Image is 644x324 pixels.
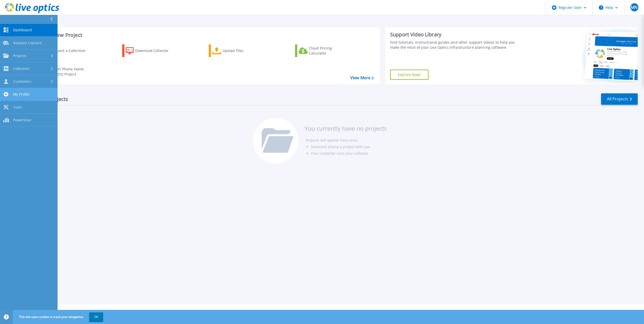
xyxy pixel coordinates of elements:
div: Support Video Library [390,31,521,38]
h3: You currently have no projects [305,126,387,131]
span: Collectors [13,66,30,71]
span: Customers [13,79,31,84]
div: Download Collector [135,46,176,56]
div: Find tutorials, instructional guides and other support videos to help you make the most of your L... [390,40,521,50]
div: Request a Collection [50,46,91,56]
a: Explore Now! [390,70,428,80]
h3: Start a New Project [36,32,373,38]
a: Cloud Pricing Calculator [295,44,351,57]
li: Someone shares a project with you [311,144,387,150]
a: All Projects [601,93,638,105]
span: MN [631,5,637,9]
span: Tools [13,105,22,110]
span: Request Capture [13,41,42,45]
span: PowerSizer [13,118,32,122]
li: Projects will appear here once: [306,137,387,144]
li: Your customer runs your collector [311,150,387,157]
button: OK [89,312,103,321]
a: Download Collector [122,44,178,57]
div: Upload Files [223,46,263,56]
div: Import Phone Home CloudIQ Project [49,67,89,77]
span: Dashboard [13,28,32,32]
span: This site uses cookies to track your navigation. [14,312,103,321]
a: Request a Collection [36,44,92,57]
span: My Profile [13,92,30,97]
a: View More [350,75,374,80]
div: Cloud Pricing Calculator [309,46,349,56]
span: Projects [13,53,26,58]
a: Upload Files [209,44,265,57]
